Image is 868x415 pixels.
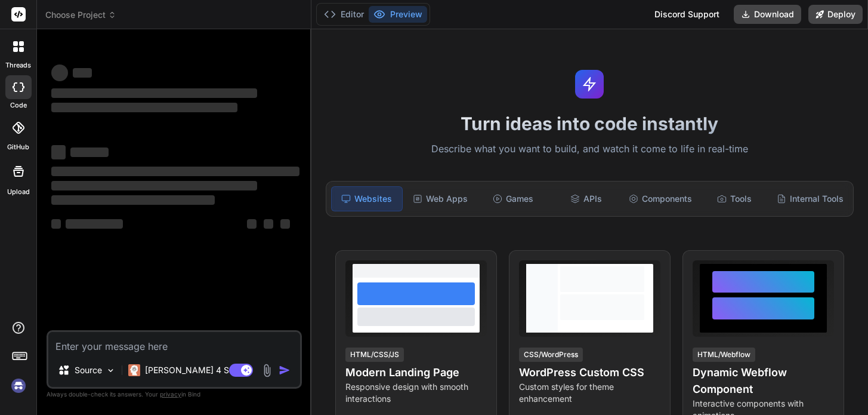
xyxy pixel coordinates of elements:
[405,186,475,211] div: Web Apps
[279,364,291,376] img: icon
[519,381,660,405] p: Custom styles for theme enhancement
[7,142,29,152] label: GitHub
[519,364,660,381] h4: WordPress Custom CSS
[319,142,861,157] p: Describe what you want to build, and watch it come to life in real-time
[647,5,727,24] div: Discord Support
[264,219,273,229] span: ‌
[319,113,861,134] h1: Turn ideas into code instantly
[47,389,302,400] p: Always double-check its answers. Your in Bind
[128,364,140,376] img: Claude 4 Sonnet
[70,147,109,157] span: ‌
[51,64,68,81] span: ‌
[51,103,237,112] span: ‌
[699,186,770,211] div: Tools
[693,348,755,362] div: HTML/Webflow
[145,364,234,376] p: [PERSON_NAME] 4 S..
[478,186,548,211] div: Games
[280,219,290,229] span: ‌
[73,68,92,78] span: ‌
[51,181,257,190] span: ‌
[551,186,621,211] div: APIs
[8,376,29,396] img: signin
[693,364,834,398] h4: Dynamic Webflow Component
[51,167,299,176] span: ‌
[772,186,848,211] div: Internal Tools
[75,364,102,376] p: Source
[160,391,181,398] span: privacy
[260,364,274,377] img: attachment
[5,60,31,70] label: threads
[51,88,257,98] span: ‌
[106,365,116,376] img: Pick Models
[66,219,123,229] span: ‌
[331,186,403,211] div: Websites
[624,186,697,211] div: Components
[369,6,427,23] button: Preview
[247,219,257,229] span: ‌
[51,219,61,229] span: ‌
[10,100,27,110] label: code
[345,364,487,381] h4: Modern Landing Page
[51,195,215,205] span: ‌
[519,348,583,362] div: CSS/WordPress
[345,348,404,362] div: HTML/CSS/JS
[51,145,66,159] span: ‌
[808,5,863,24] button: Deploy
[319,6,369,23] button: Editor
[345,381,487,405] p: Responsive design with smooth interactions
[45,9,116,21] span: Choose Project
[7,187,30,197] label: Upload
[734,5,801,24] button: Download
